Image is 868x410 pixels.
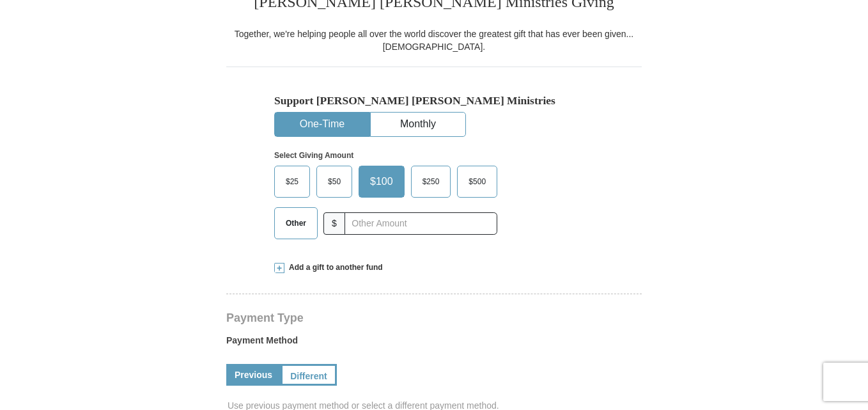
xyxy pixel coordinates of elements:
span: Add a gift to another fund [284,262,383,273]
label: Payment Method [226,334,642,353]
input: Other Amount [345,212,497,235]
a: Different [281,364,337,386]
div: Together, we're helping people all over the world discover the greatest gift that has ever been g... [226,28,642,53]
span: Other [279,214,313,233]
strong: Select Giving Amount [274,151,353,160]
span: $50 [322,172,347,191]
h5: Support [PERSON_NAME] [PERSON_NAME] Ministries [274,94,594,107]
h4: Payment Type [226,313,642,323]
button: Monthly [371,113,465,136]
span: $100 [364,172,399,191]
span: $ [323,212,345,235]
button: One-Time [275,113,369,136]
a: Previous [226,364,281,386]
span: $25 [279,172,305,191]
span: $500 [462,172,492,191]
span: $250 [416,172,446,191]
